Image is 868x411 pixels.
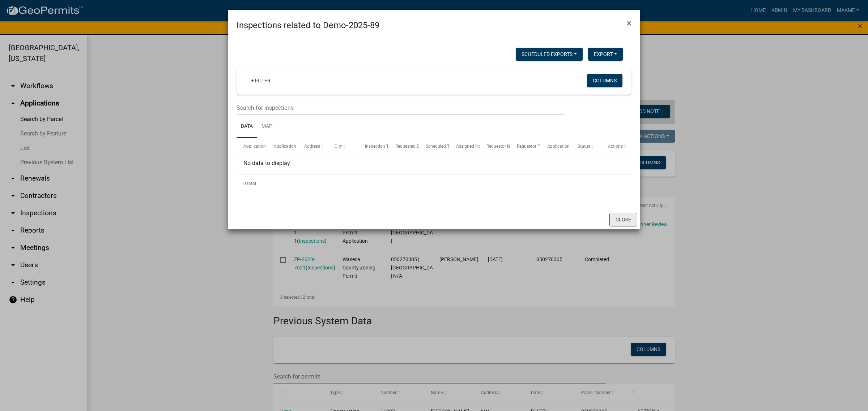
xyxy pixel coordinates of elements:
[328,138,358,155] datatable-header-cell: City
[297,138,328,155] datatable-header-cell: Address
[395,144,426,149] span: Requested Date
[237,174,631,192] div: 0 total
[237,115,257,138] a: Data
[335,144,342,149] span: City
[516,48,583,61] button: Scheduled Exports
[609,213,637,226] button: Close
[426,144,457,149] span: Scheduled Time
[304,144,320,149] span: Address
[274,144,307,149] span: Application Type
[358,138,388,155] datatable-header-cell: Inspection Type
[237,19,379,32] h4: Inspections related to Demo-2025-89
[365,144,396,149] span: Inspection Type
[449,138,480,155] datatable-header-cell: Assigned Inspector
[510,138,540,155] datatable-header-cell: Requestor Phone
[588,48,623,61] button: Export
[627,18,631,28] span: ×
[388,138,419,155] datatable-header-cell: Requested Date
[237,100,564,115] input: Search for inspections
[571,138,601,155] datatable-header-cell: Status
[456,144,493,149] span: Assigned Inspector
[419,138,449,155] datatable-header-cell: Scheduled Time
[267,138,297,155] datatable-header-cell: Application Type
[608,144,623,149] span: Actions
[621,13,637,33] button: Close
[587,74,622,87] button: Columns
[480,138,510,155] datatable-header-cell: Requestor Name
[237,138,267,155] datatable-header-cell: Application
[601,138,631,155] datatable-header-cell: Actions
[547,144,593,149] span: Application Description
[237,156,631,174] div: No data to display
[243,144,266,149] span: Application
[578,144,590,149] span: Status
[486,144,519,149] span: Requestor Name
[257,115,277,138] a: Map
[540,138,571,155] datatable-header-cell: Application Description
[245,74,276,87] a: + Filter
[517,144,550,149] span: Requestor Phone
